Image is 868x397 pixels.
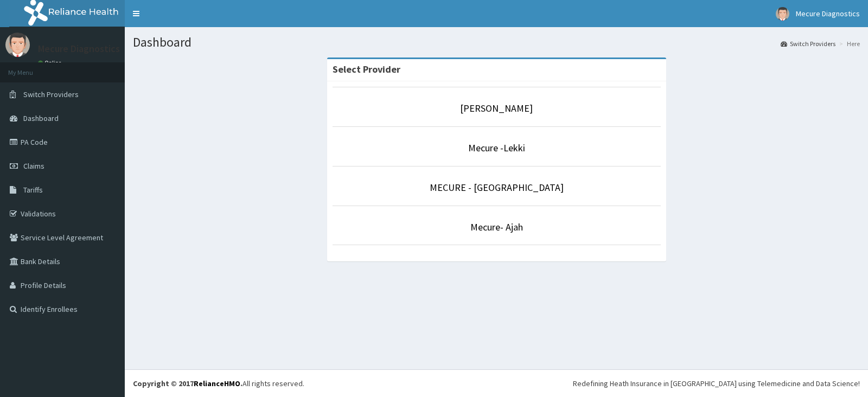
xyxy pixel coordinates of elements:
[796,9,860,18] span: Mecure Diagnostics
[460,102,533,114] a: [PERSON_NAME]
[38,59,64,67] a: Online
[23,161,44,171] span: Claims
[837,39,860,48] li: Here
[194,379,240,388] a: RelianceHMO
[133,35,860,49] h1: Dashboard
[125,369,868,397] footer: All rights reserved.
[23,113,59,123] span: Dashboard
[470,221,523,233] a: Mecure- Ajah
[781,39,835,48] a: Switch Providers
[38,44,120,54] p: Mecure Diagnostics
[5,33,30,57] img: User Image
[776,7,789,21] img: User Image
[23,89,79,99] span: Switch Providers
[333,63,400,75] strong: Select Provider
[133,379,242,388] strong: Copyright © 2017 .
[573,378,860,389] div: Redefining Heath Insurance in [GEOGRAPHIC_DATA] using Telemedicine and Data Science!
[430,181,564,194] a: MECURE - [GEOGRAPHIC_DATA]
[468,142,525,154] a: Mecure -Lekki
[23,185,43,195] span: Tariffs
